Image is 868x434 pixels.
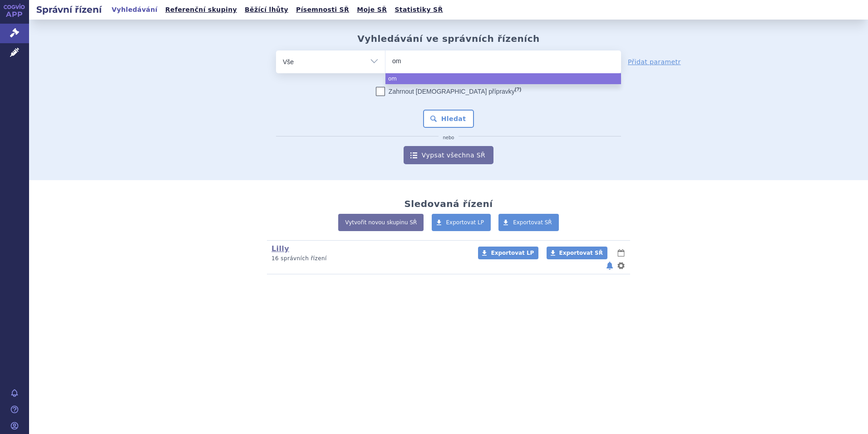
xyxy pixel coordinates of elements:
[616,260,626,271] button: nastavení
[478,247,538,259] a: Exportovat LP
[163,4,240,16] a: Referenční skupiny
[242,4,291,16] a: Běžící lhůty
[404,198,493,209] h2: Sledovaná řízení
[109,4,160,16] a: Vyhledávání
[404,146,493,164] a: Vypsat všechna SŘ
[29,3,109,16] h2: Správní řízení
[446,219,484,226] span: Exportovat LP
[515,86,521,92] abbr: (?)
[354,4,390,16] a: Moje SŘ
[293,4,352,16] a: Písemnosti SŘ
[271,244,289,253] a: Lilly
[513,219,552,226] span: Exportovat SŘ
[423,110,474,128] button: Hledat
[491,250,534,256] span: Exportovat LP
[385,73,621,84] li: om
[605,260,614,271] button: notifikace
[376,87,521,96] label: Zahrnout [DEMOGRAPHIC_DATA] přípravky
[439,135,459,141] i: nebo
[357,33,540,44] h2: Vyhledávání ve správních řízeních
[392,4,445,16] a: Statistiky SŘ
[338,214,424,231] a: Vytvořit novou skupinu SŘ
[271,255,466,262] p: 16 správních řízení
[616,247,626,258] button: lhůty
[628,57,681,66] a: Přidat parametr
[547,247,607,259] a: Exportovat SŘ
[498,214,559,231] a: Exportovat SŘ
[559,250,603,256] span: Exportovat SŘ
[432,214,491,231] a: Exportovat LP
